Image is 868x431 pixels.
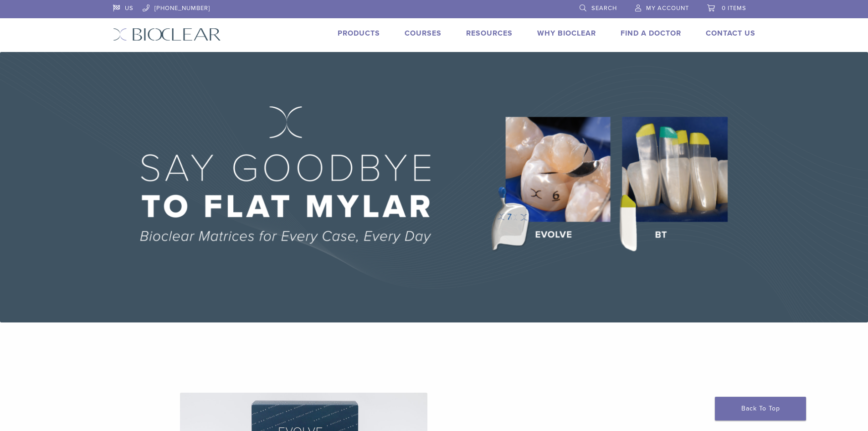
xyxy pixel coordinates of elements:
[715,397,806,421] a: Back To Top
[537,29,596,38] a: Why Bioclear
[706,29,755,38] a: Contact Us
[338,29,380,38] a: Products
[113,28,221,41] img: Bioclear
[722,5,746,12] span: 0 items
[405,29,442,38] a: Courses
[621,29,681,38] a: Find A Doctor
[646,5,689,12] span: My Account
[466,29,513,38] a: Resources
[591,5,617,12] span: Search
